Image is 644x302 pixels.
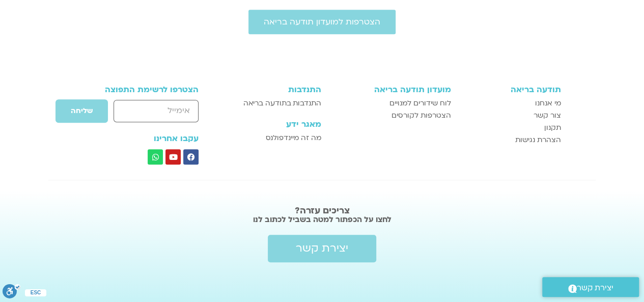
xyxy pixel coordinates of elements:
[57,206,587,216] h2: צריכים עזרה?
[55,99,108,123] button: שליחה
[542,277,639,297] a: יצירת קשר
[577,281,613,295] span: יצירת קשר
[243,97,321,109] span: התנדבות בתודעה בריאה
[227,97,321,109] a: התנדבות בתודעה בריאה
[461,97,561,109] a: מי אנחנו
[461,122,561,134] a: תקנון
[296,242,348,255] span: יצירת קשר
[515,134,561,146] span: הצהרת נגישות
[534,109,561,122] span: צור קשר
[461,109,561,122] a: צור קשר
[57,214,587,225] h2: לחצו על הכפתור למטה בשביל לכתוב לנו
[331,109,451,122] a: הצטרפות לקורסים
[248,10,396,34] a: הצטרפות למועדון תודעה בריאה
[264,17,380,26] span: הצטרפות למועדון תודעה בריאה
[544,122,561,134] span: תקנון
[227,132,321,144] a: מה זה מיינדפולנס
[266,132,321,144] span: מה זה מיינדפולנס
[83,99,199,128] form: טופס חדש
[227,120,321,129] h3: מאגר ידע
[389,97,451,109] span: לוח שידורים למנויים
[114,100,199,122] input: אימייל
[83,134,199,143] h3: עקבו אחרינו
[461,85,561,94] h3: תודעה בריאה
[391,109,451,122] span: הצטרפות לקורסים
[71,107,93,115] span: שליחה
[83,85,199,94] h3: הצטרפו לרשימת התפוצה
[331,85,451,94] h3: מועדון תודעה בריאה
[268,235,376,262] a: יצירת קשר
[331,97,451,109] a: לוח שידורים למנויים
[227,85,321,94] h3: התנדבות
[535,97,561,109] span: מי אנחנו
[461,134,561,146] a: הצהרת נגישות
